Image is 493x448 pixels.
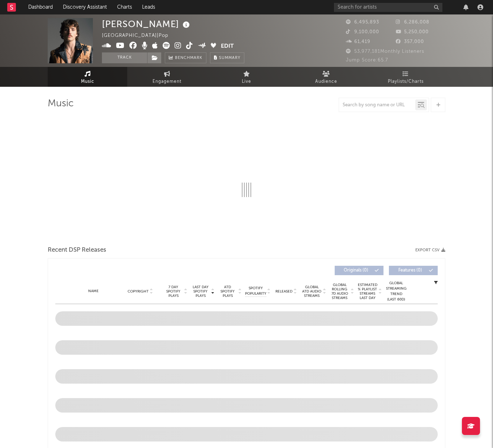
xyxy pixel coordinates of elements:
span: Estimated % Playlist Streams Last Day [357,283,377,300]
span: 53,977,181 Monthly Listeners [346,49,424,54]
div: [GEOGRAPHIC_DATA] | Pop [102,31,177,40]
span: 6,495,893 [346,20,379,25]
button: Edit [221,42,234,51]
span: 5,250,000 [396,30,429,34]
button: Summary [210,52,244,63]
button: Export CSV [415,248,445,252]
span: 7 Day Spotify Plays [164,285,183,298]
span: 357,000 [396,39,424,44]
span: 6,286,008 [396,20,429,25]
button: Features(0) [389,266,438,275]
span: Audience [315,77,337,86]
span: Global Rolling 7D Audio Streams [330,283,350,300]
a: Audience [286,67,366,87]
span: Copyright [128,289,149,294]
div: Global Streaming Trend (Last 60D) [385,281,407,302]
span: Engagement [153,77,181,86]
span: 61,419 [346,39,370,44]
span: ATD Spotify Plays [218,285,237,298]
span: Playlists/Charts [388,77,424,86]
a: Music [48,67,127,87]
span: Live [242,77,251,86]
span: Summary [219,56,240,60]
div: Name [70,289,117,294]
span: 9,100,000 [346,30,379,34]
a: Live [207,67,286,87]
span: Music [81,77,94,86]
span: Originals ( 0 ) [339,268,373,273]
span: Features ( 0 ) [394,268,427,273]
span: Released [275,289,292,294]
span: Jump Score: 65.7 [346,58,388,63]
button: Track [102,52,147,63]
input: Search for artists [334,3,442,12]
div: [PERSON_NAME] [102,18,192,30]
span: Global ATD Audio Streams [302,285,322,298]
span: Last Day Spotify Plays [191,285,210,298]
a: Benchmark [165,52,206,63]
span: Benchmark [175,54,202,63]
input: Search by song name or URL [339,102,415,108]
a: Engagement [127,67,207,87]
span: Recent DSP Releases [48,246,106,255]
button: Originals(0) [335,266,383,275]
a: Playlists/Charts [366,67,445,87]
span: Spotify Popularity [245,286,266,296]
